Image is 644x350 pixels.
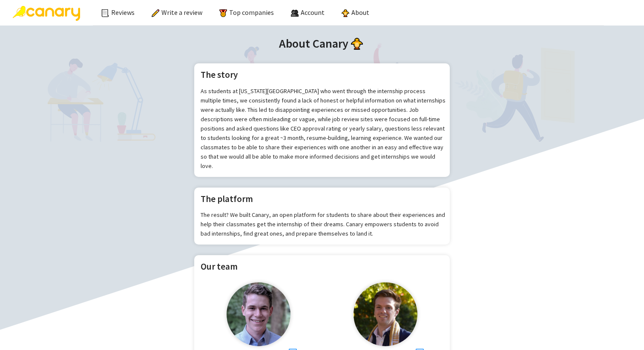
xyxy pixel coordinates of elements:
[201,68,446,82] h2: The story
[227,282,290,346] img: Sims Pettway Co-founder
[201,210,446,238] p: The result? We built Canary, an open platform for students to share about their experiences and h...
[9,34,635,53] h1: About Canary
[291,9,299,17] img: people.png
[219,8,274,17] a: Top companies
[201,259,446,273] h2: Our team
[13,6,80,21] img: Canary Logo
[342,8,369,17] a: About
[101,8,135,17] a: Reviews
[201,86,446,171] p: As students at [US_STATE][GEOGRAPHIC_DATA] who went through the internship process multiple times...
[152,8,202,17] a: Write a review
[351,38,363,50] img: bird_front.png
[354,282,417,346] img: Stephen Ralph Co-founder
[301,8,325,17] span: Account
[201,192,446,206] h2: The platform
